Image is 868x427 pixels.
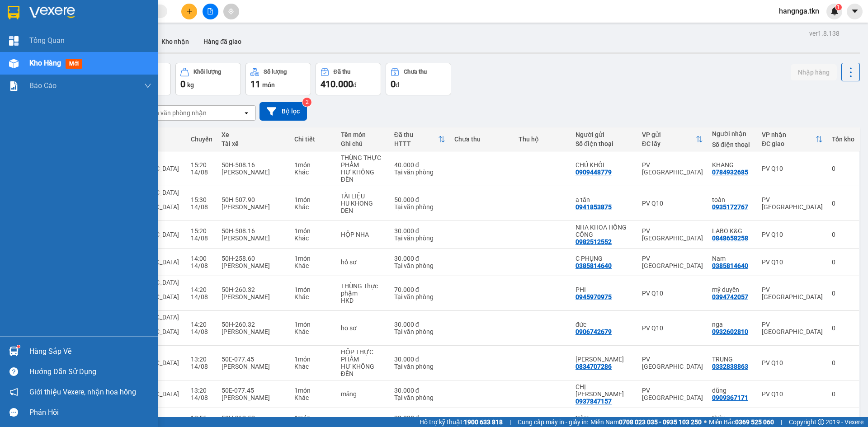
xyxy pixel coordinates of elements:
[394,161,446,169] div: 40.000 đ
[222,387,285,394] div: 50E-077.45
[851,7,859,15] span: caret-down
[294,293,331,300] div: Khác
[341,258,385,266] div: hồ sơ
[321,79,353,89] span: 410.000
[642,255,703,269] div: PV [GEOGRAPHIC_DATA]
[712,286,753,293] div: mỹ duyên
[262,81,275,89] span: món
[17,345,20,348] sup: 1
[302,98,311,107] sup: 2
[576,238,612,245] div: 0982512552
[509,417,511,427] span: |
[191,235,212,242] div: 14/08
[390,127,450,151] th: Toggle SortBy
[144,82,151,89] span: down
[222,203,285,211] div: [PERSON_NAME]
[832,258,854,266] div: 0
[154,31,196,52] button: Kho nhận
[576,356,633,363] div: C NGỌC
[294,321,331,328] div: 1 món
[191,286,212,293] div: 14:20
[294,328,331,335] div: Khác
[832,136,854,143] div: Tồn kho
[334,69,350,75] div: Đã thu
[772,5,826,17] span: hangnga.tkn
[420,417,503,427] span: Hỗ trợ kỹ thuật:
[576,398,612,405] div: 0937847157
[294,203,331,211] div: Khác
[191,356,212,363] div: 13:20
[394,286,446,293] div: 70.000 đ
[191,169,212,176] div: 14/08
[8,6,19,19] img: logo-vxr
[193,69,221,75] div: Khối lượng
[294,169,331,176] div: Khác
[29,80,57,91] span: Báo cáo
[181,4,197,19] button: plus
[642,387,703,401] div: PV [GEOGRAPHIC_DATA]
[394,196,446,203] div: 50.000 đ
[9,347,19,356] img: warehouse-icon
[294,227,331,235] div: 1 món
[394,414,446,422] div: 30.000 đ
[576,255,633,262] div: C PHỤNG
[576,203,612,211] div: 0941853875
[762,196,823,211] div: PV [GEOGRAPHIC_DATA]
[762,140,816,147] div: ĐC giao
[762,359,823,366] div: PV Q10
[709,417,774,427] span: Miền Bắc
[712,227,753,235] div: LABO K&G
[454,136,509,143] div: Chưa thu
[576,321,633,328] div: đức
[576,383,633,398] div: CHỊ TRINH
[228,8,234,14] span: aim
[394,255,446,262] div: 30.000 đ
[832,165,854,172] div: 0
[712,235,748,242] div: 0848658258
[519,136,566,143] div: Thu hộ
[191,414,212,422] div: 12:55
[222,394,285,401] div: [PERSON_NAME]
[712,141,753,148] div: Số điện thoại
[222,356,285,363] div: 50E-077.45
[222,414,285,422] div: 50H-262.52
[835,4,842,10] sup: 1
[341,131,385,138] div: Tên món
[394,227,446,235] div: 30.000 đ
[712,169,748,176] div: 0784932685
[518,417,588,427] span: Cung cấp máy in - giấy in:
[341,297,385,304] div: HKD
[590,417,702,427] span: Miền Nam
[837,4,840,10] span: 1
[762,231,823,238] div: PV Q10
[294,356,331,363] div: 1 món
[576,363,612,370] div: 0834707286
[576,131,633,138] div: Người gửi
[222,169,285,176] div: [PERSON_NAME]
[187,81,194,89] span: kg
[394,140,439,147] div: HTTT
[341,231,385,238] div: HỘP NHA
[712,394,748,401] div: 0909367171
[791,64,837,80] button: Nhập hàng
[9,36,19,46] img: dashboard-icon
[394,293,446,300] div: Tại văn phòng
[222,161,285,169] div: 50H-508.16
[712,203,748,211] div: 0935172767
[712,356,753,363] div: TRUNG
[394,328,446,335] div: Tại văn phòng
[386,63,451,95] button: Chưa thu0đ
[29,365,151,379] div: Hướng dẫn sử dụng
[394,394,446,401] div: Tại văn phòng
[619,418,702,426] strong: 0708 023 035 - 0935 103 250
[762,390,823,398] div: PV Q10
[191,255,212,262] div: 14:00
[222,262,285,269] div: [PERSON_NAME]
[712,363,748,370] div: 0332838863
[642,131,696,138] div: VP gửi
[207,8,213,14] span: file-add
[222,255,285,262] div: 50H-258.60
[712,321,753,328] div: nga
[464,418,503,426] strong: 1900 633 818
[191,161,212,169] div: 15:20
